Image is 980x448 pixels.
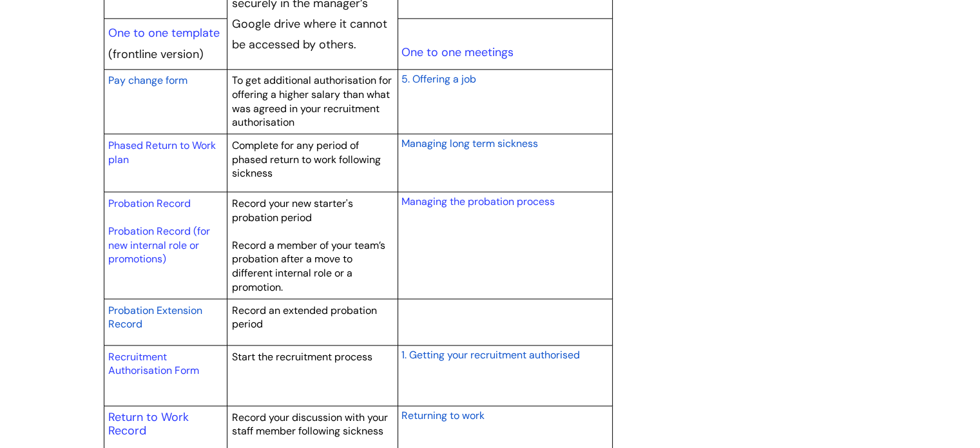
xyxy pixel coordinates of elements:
span: Probation Extension Record [108,304,202,331]
a: Probation Record [108,197,191,210]
span: Record your new starter's probation period [232,197,353,224]
span: 1. Getting your recruitment authorised [401,348,579,362]
a: Pay change form [108,72,187,88]
a: One to one meetings [401,44,513,60]
a: Recruitment Authorisation Form [108,350,199,378]
a: Managing long term sickness [401,135,537,151]
span: Record your discussion with your staff member following sickness [232,411,388,438]
span: To get additional authorisation for offering a higher salary than what was agreed in your recruit... [232,73,392,129]
span: Complete for any period of phased return to work following sickness [232,139,381,180]
a: Probation Record (for new internal role or promotions) [108,224,210,266]
a: One to one template [108,25,220,41]
span: Pay change form [108,73,187,87]
a: Managing the probation process [401,195,554,208]
span: Managing long term sickness [401,137,537,150]
a: Phased Return to Work plan [108,139,216,166]
span: Record a member of your team’s probation after a move to different internal role or a promotion. [232,239,385,294]
a: Probation Extension Record [108,302,202,332]
span: Start the recruitment process [232,350,372,364]
td: (frontline version) [104,18,227,69]
span: Record an extended probation period [232,304,377,331]
a: Returning to work [401,407,484,423]
a: 5. Offering a job [401,71,476,86]
a: 1. Getting your recruitment authorised [401,347,579,362]
a: Return to Work Record [108,409,189,439]
span: 5. Offering a job [401,72,476,86]
span: Returning to work [401,409,484,422]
